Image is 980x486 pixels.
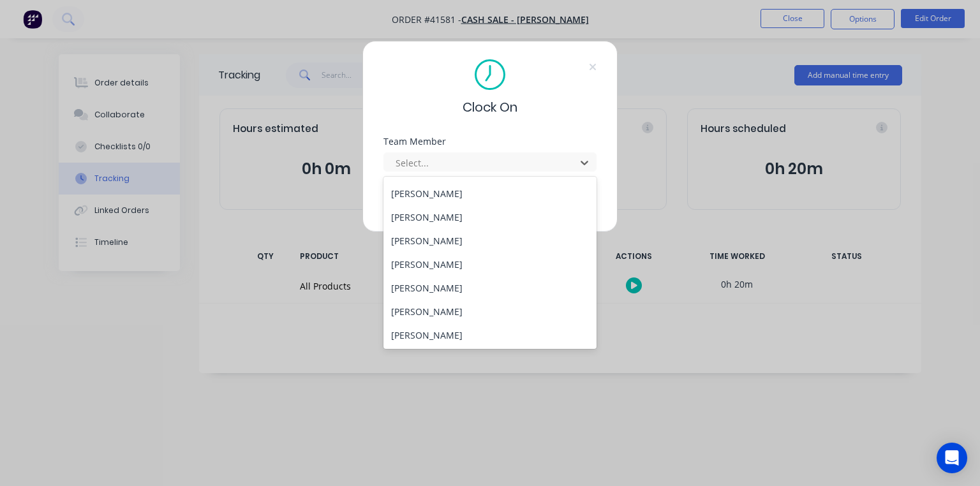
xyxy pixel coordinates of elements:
[383,137,597,146] div: Team Member
[383,253,597,276] div: [PERSON_NAME]
[383,323,597,347] div: [PERSON_NAME]
[463,98,517,117] span: Clock On
[383,276,597,300] div: [PERSON_NAME]
[383,205,597,229] div: [PERSON_NAME]
[383,182,597,205] div: [PERSON_NAME]
[937,443,967,473] div: Open Intercom Messenger
[383,300,597,323] div: [PERSON_NAME]
[383,229,597,253] div: [PERSON_NAME]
